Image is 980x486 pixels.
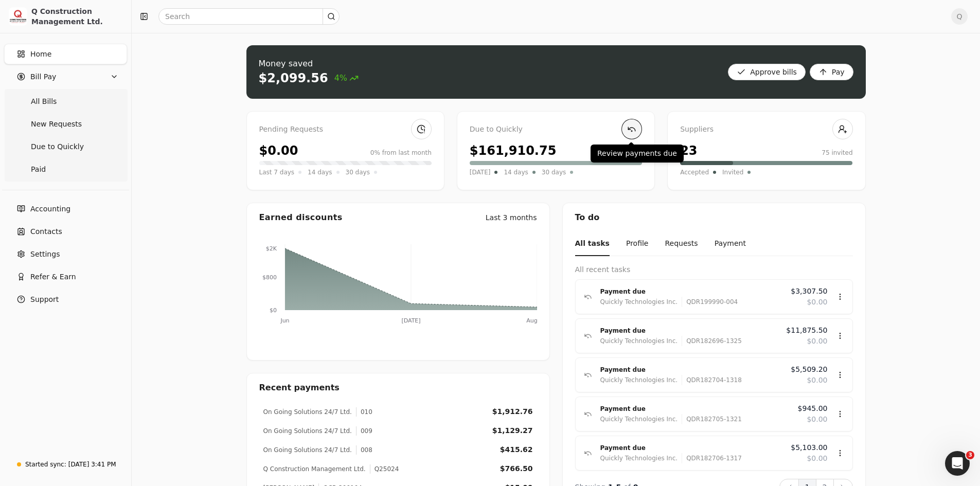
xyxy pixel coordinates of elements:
div: Earned discounts [259,211,343,224]
span: Last 7 days [259,167,295,177]
a: All Bills [6,91,125,112]
div: Payment due [600,365,783,375]
div: On Going Solutions 24/7 Ltd. [263,445,352,455]
span: Contacts [30,226,62,237]
tspan: Aug [526,317,537,324]
input: Search [158,8,340,25]
div: QDR182696-1325 [682,336,742,346]
span: All Bills [31,96,57,107]
button: Requests [665,232,698,256]
img: 3171ca1f-602b-4dfe-91f0-0ace091e1481.jpeg [9,7,27,26]
div: On Going Solutions 24/7 Ltd. [263,426,352,436]
div: 0% from last month [370,148,432,157]
button: Approve bills [728,64,806,80]
div: $415.62 [500,444,533,455]
tspan: $2K [265,245,277,252]
span: 30 days [542,167,566,177]
div: $0.00 [259,141,298,160]
div: Money saved [259,58,359,70]
div: On Going Solutions 24/7 Ltd. [263,407,352,417]
div: Payment due [600,443,783,453]
button: Q [951,8,968,25]
div: Q Construction Management Ltd. [263,464,366,474]
div: Payment due [600,286,783,297]
div: QDR182705-1321 [682,414,742,424]
div: 009 [356,426,372,436]
button: Support [4,289,127,310]
div: Pending Requests [259,124,432,135]
span: New Requests [31,119,82,130]
div: Quickly Technologies Inc. [600,375,678,385]
div: $2,099.56 [259,70,328,86]
div: Due to Quickly [470,124,642,135]
button: All tasks [575,232,610,256]
div: 23 [680,141,697,160]
tspan: $800 [262,274,277,281]
span: Accounting [30,204,70,214]
span: $5,509.20 [791,364,827,375]
p: Review payments due [597,148,677,159]
span: Support [30,294,59,305]
div: To do [563,203,865,232]
div: 75 invited [822,148,852,157]
span: $0.00 [807,336,827,347]
span: $0.00 [807,414,827,425]
div: $161,910.75 [470,141,557,160]
div: $766.50 [500,463,533,474]
a: Contacts [4,221,127,242]
div: QDR182706-1317 [682,453,742,463]
span: Refer & Earn [30,272,76,282]
div: 010 [356,407,372,417]
span: $5,103.00 [791,442,827,453]
div: $1,129.27 [492,425,533,436]
div: Payment due [600,326,778,336]
span: $3,307.50 [791,286,827,297]
tspan: Jun [280,317,289,324]
a: New Requests [6,114,125,134]
div: Q Construction Management Ltd. [31,6,122,27]
button: Profile [626,232,649,256]
tspan: $0 [270,307,277,314]
div: Quickly Technologies Inc. [600,414,678,424]
div: Quickly Technologies Inc. [600,453,678,463]
span: 3 [966,451,974,459]
a: Settings [4,244,127,264]
iframe: Intercom live chat [945,451,970,476]
span: Due to Quickly [31,141,84,152]
div: QDR199990-004 [682,297,738,307]
span: $0.00 [807,453,827,464]
span: $0.00 [807,297,827,308]
div: Last 3 months [486,212,537,223]
span: $0.00 [807,375,827,386]
span: Invited [722,167,743,177]
div: Quickly Technologies Inc. [600,297,678,307]
div: Recent payments [247,373,549,402]
span: 14 days [308,167,332,177]
a: Started sync:[DATE] 3:41 PM [4,455,127,474]
button: Refer & Earn [4,266,127,287]
div: 008 [356,445,372,455]
a: Paid [6,159,125,179]
div: Payment due [600,404,790,414]
a: Due to Quickly [6,136,125,157]
div: Started sync: [25,460,66,469]
span: Settings [30,249,60,260]
a: Accounting [4,199,127,219]
span: Paid [31,164,46,175]
div: [DATE] 3:41 PM [68,460,116,469]
span: $11,875.50 [786,325,827,336]
div: Suppliers [680,124,852,135]
button: Pay [810,64,853,80]
span: 4% [334,72,359,84]
tspan: [DATE] [401,317,420,324]
span: Accepted [680,167,709,177]
span: 14 days [504,167,528,177]
button: Bill Pay [4,66,127,87]
button: Payment [715,232,746,256]
div: Quickly Technologies Inc. [600,336,678,346]
a: Home [4,44,127,64]
span: $945.00 [798,403,828,414]
span: Home [30,49,51,60]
